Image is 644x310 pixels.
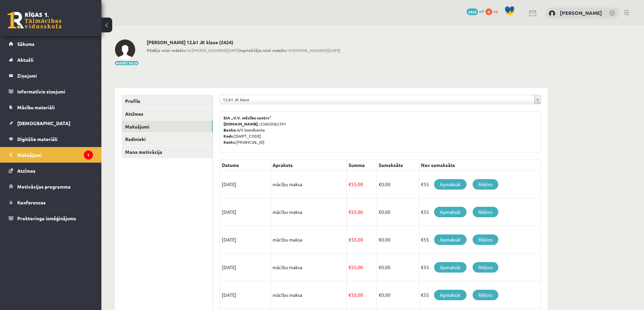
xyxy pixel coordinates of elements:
b: Banka: [223,127,237,133]
span: 0 [485,8,492,15]
a: Maksājumi [122,120,213,133]
a: Atzīmes [9,163,93,178]
td: 0.00 [377,198,419,226]
a: [PERSON_NAME] [560,9,602,16]
span: € [349,236,351,243]
button: Mainīt bildi [115,61,139,65]
td: 0.00 [377,226,419,254]
span: € [379,236,381,243]
td: [DATE] [220,171,271,198]
a: Aktuāli [9,52,93,67]
a: Motivācijas programma [9,179,93,194]
a: Rēķins [473,207,498,217]
span: € [379,264,381,270]
span: Proktoringa izmēģinājums [17,215,76,221]
a: Mana motivācija [122,146,213,158]
a: Rēķins [473,262,498,273]
p: 53603062391 A/S Swedbanka [SWIFT_CODE] [FINANCIAL_ID] [223,115,537,145]
th: Summa [347,160,377,171]
a: 2424 mP [467,8,484,14]
span: Mācību materiāli [17,104,55,110]
b: Pēdējo reizi redzēts [147,48,186,53]
a: Konferences [9,195,93,210]
img: Darja Arsjonova [115,39,135,60]
td: 0.00 [377,281,419,309]
td: €55 [419,171,541,198]
td: 55.00 [347,281,377,309]
b: Iepriekšējo reizi redzēts [239,48,287,53]
td: [DATE] [220,254,271,281]
i: 1 [84,150,93,160]
th: Nav samaksāts [419,160,541,171]
span: € [349,264,351,270]
span: € [349,209,351,215]
span: 10:[PHONE_NUMBER][DATE] 19:[PHONE_NUMBER][DATE] [147,47,340,53]
legend: Maksājumi [17,147,93,163]
span: € [379,181,381,187]
a: Atzīmes [122,108,213,120]
span: Sākums [17,41,34,47]
td: 55.00 [347,198,377,226]
td: mācību maksa [271,254,347,281]
a: Apmaksāt [434,262,467,273]
a: Apmaksāt [434,290,467,300]
a: Radinieki [122,133,213,145]
a: Ziņojumi [9,68,93,83]
a: Informatīvie ziņojumi [9,84,93,99]
th: Samaksāts [377,160,419,171]
a: Rīgas 1. Tālmācības vidusskola [7,12,62,29]
a: Sākums [9,36,93,52]
td: 0.00 [377,254,419,281]
span: xp [493,8,498,14]
a: Apmaksāt [434,234,467,245]
td: [DATE] [220,198,271,226]
span: Motivācijas programma [17,184,71,190]
span: Konferences [17,199,46,205]
td: 55.00 [347,171,377,198]
b: [DOMAIN_NAME].: [223,121,260,126]
legend: Informatīvie ziņojumi [17,84,93,99]
a: Mācību materiāli [9,100,93,115]
b: Konts: [223,139,236,145]
th: Apraksts [271,160,347,171]
a: Proktoringa izmēģinājums [9,210,93,226]
span: 12.b1 JK klase [223,95,532,104]
span: [DEMOGRAPHIC_DATA] [17,120,70,126]
td: 0.00 [377,171,419,198]
td: 55.00 [347,226,377,254]
a: Apmaksāt [434,179,467,190]
td: €55 [419,226,541,254]
td: mācību maksa [271,171,347,198]
span: € [349,181,351,187]
a: Rēķins [473,234,498,245]
b: SIA „V.V. mācību centrs” [223,115,272,120]
a: Profils [122,95,213,107]
td: 55.00 [347,254,377,281]
a: [DEMOGRAPHIC_DATA] [9,115,93,131]
a: Digitālie materiāli [9,131,93,147]
span: Digitālie materiāli [17,136,57,142]
a: 12.b1 JK klase [220,95,541,104]
td: [DATE] [220,281,271,309]
legend: Ziņojumi [17,68,93,83]
td: €55 [419,198,541,226]
a: Rēķins [473,290,498,300]
a: Rēķins [473,179,498,190]
a: Apmaksāt [434,207,467,217]
b: Kods: [223,133,234,139]
td: mācību maksa [271,198,347,226]
h2: [PERSON_NAME] 12.b1 JK klase (2424) [147,39,340,45]
span: mP [479,8,484,14]
td: €55 [419,281,541,309]
a: Maksājumi1 [9,147,93,163]
td: mācību maksa [271,281,347,309]
span: € [349,292,351,298]
td: mācību maksa [271,226,347,254]
img: Darja Arsjonova [549,10,555,17]
span: 2424 [467,8,478,15]
td: [DATE] [220,226,271,254]
th: Datums [220,160,271,171]
td: €55 [419,254,541,281]
span: € [379,209,381,215]
span: Atzīmes [17,168,35,174]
